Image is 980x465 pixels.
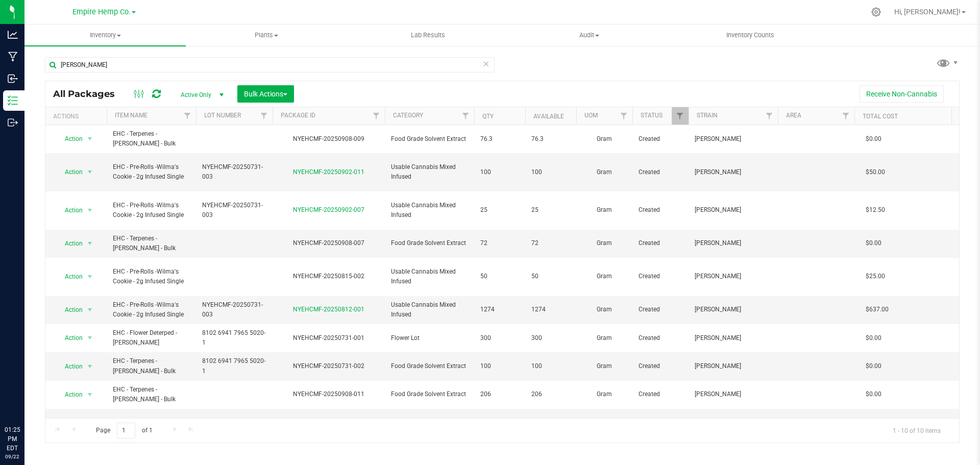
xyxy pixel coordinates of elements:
span: [PERSON_NAME] [695,238,772,248]
span: EHC - Terpenes - [PERSON_NAME] - Bulk [113,356,190,376]
span: EHC - Pre-Rolls -Wilma's Cookie - 2g Infused Single [113,300,190,320]
span: Food Grade Solvent Extract [391,238,468,248]
a: Filter [838,107,854,125]
span: Food Grade Solvent Extract [391,389,468,399]
span: Created [639,361,682,371]
span: Hi, [PERSON_NAME]! [894,8,961,16]
p: 01:25 PM EDT [5,425,20,453]
a: Total Cost [863,113,898,120]
span: $0.00 [861,387,887,402]
span: 8102 6941 7965 5020-1 [202,328,266,348]
span: Created [639,333,682,343]
a: Package ID [281,112,315,119]
span: $637.00 [861,302,894,317]
span: Action [56,359,83,374]
span: Food Grade Solvent Extract [391,361,468,371]
span: Created [639,167,682,177]
a: NYEHCMF-20250902-007 [293,206,364,213]
span: Created [639,305,682,314]
span: 100 [480,167,519,177]
div: NYEHCMF-20250908-009 [271,134,386,144]
span: Action [56,236,83,251]
span: Gram [582,305,626,314]
span: select [84,236,96,251]
span: 100 [480,361,519,371]
span: 72 [480,238,519,248]
span: EHC - Terpenes - [PERSON_NAME] - Bulk [113,129,190,149]
a: Filter [761,107,778,125]
a: Filter [672,107,689,125]
span: [PERSON_NAME] [695,167,772,177]
p: 09/22 [5,453,20,460]
span: 100 [531,167,570,177]
span: NYEHCMF-20250731-003 [202,162,266,182]
span: [PERSON_NAME] [695,205,772,215]
span: Empire Hemp Co. [72,8,131,16]
span: 72 [531,238,570,248]
span: Gram [582,205,626,215]
span: NYEHCMF-20250731-003 [202,300,266,320]
span: $50.00 [861,165,890,180]
input: Search Package ID, Item Name, SKU, Lot or Part Number... [45,57,495,72]
span: EHC - Pre-Rolls -Wilma's Cookie - 2g Infused Single [113,201,190,220]
span: 76.3 [531,134,570,144]
a: Lot Number [204,112,241,119]
span: All Packages [53,88,125,100]
span: 76.3 [480,134,519,144]
a: NYEHCMF-20250812-001 [293,306,364,313]
span: 25 [480,205,519,215]
span: Inventory [24,31,186,40]
span: Gram [582,272,626,281]
a: Lab Results [347,25,508,46]
span: 8102 6941 7965 5020-1 [202,356,266,376]
span: Food Grade Solvent Extract [391,134,468,144]
a: Plants [186,25,347,46]
span: EHC - Terpenes - [PERSON_NAME] - Bulk [113,234,190,253]
a: Status [641,112,663,119]
span: EHC - Flower Deterped - [PERSON_NAME] [113,328,190,348]
span: Gram [582,333,626,343]
span: Gram [582,238,626,248]
span: Inventory Counts [713,31,788,40]
inline-svg: Outbound [8,117,18,128]
span: Action [56,270,83,284]
a: Filter [368,107,385,125]
span: Action [56,132,83,146]
span: Page of 1 [87,423,161,438]
span: Created [639,238,682,248]
span: Action [56,331,83,345]
span: Audit [509,31,669,40]
span: EHC - Pre-Rolls -Wilma's Cookie - 2g Infused Single [113,267,190,286]
span: Usable Cannabis Mixed Infused [391,201,468,220]
span: Action [56,203,83,217]
span: select [84,359,96,374]
span: Plants [186,31,347,40]
span: select [84,132,96,146]
inline-svg: Inventory [8,95,18,106]
span: EHC - Pre-Rolls -Wilma's Cookie - 2g Infused Single [113,162,190,182]
span: NYEHCMF-20250731-003 [202,201,266,220]
span: Gram [582,389,626,399]
a: Filter [616,107,632,125]
div: Actions [53,113,103,120]
iframe: Resource center unread badge [30,382,42,394]
span: $0.00 [861,132,887,146]
span: Action [56,303,83,317]
span: 50 [531,272,570,281]
iframe: Resource center [10,383,41,414]
div: NYEHCMF-20250908-011 [271,389,386,399]
a: Inventory Counts [670,25,831,46]
span: 300 [531,333,570,343]
span: Usable Cannabis Mixed Infused [391,267,468,286]
span: Created [639,389,682,399]
a: Strain [697,112,718,119]
input: 1 [117,423,135,438]
div: NYEHCMF-20250731-002 [271,361,386,371]
span: $25.00 [861,269,890,284]
span: Flower Lot [391,333,468,343]
span: Gram [582,361,626,371]
span: Created [639,272,682,281]
span: Gram [582,134,626,144]
a: UOM [584,112,598,119]
span: 50 [480,272,519,281]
